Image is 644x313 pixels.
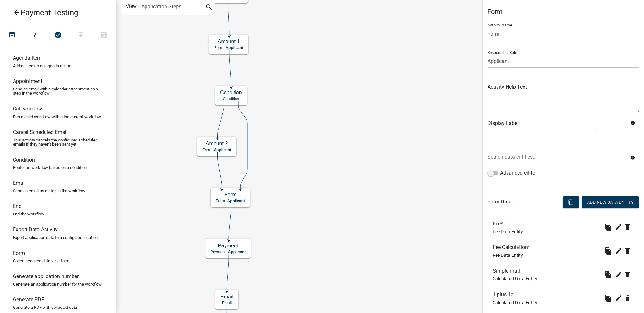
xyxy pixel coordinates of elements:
h6: Fee Calculation [493,244,533,250]
i: delete [624,271,631,278]
button: delete [624,293,634,303]
p: Generate a PDF with collected data [13,305,77,309]
p: Collect required data via a form [13,259,69,263]
wm-modal-confirm: Delete [624,222,634,232]
p: Payment - [210,250,246,254]
label: Advanced editor [488,169,537,177]
h5: Email [220,294,233,300]
button: Add New Data Entity [582,196,639,208]
i: publish [77,31,85,40]
button: file_copy [603,246,613,256]
wm-modal-confirm: Delete [624,293,634,303]
p: Run a child workflow within the current workflow [13,115,101,119]
button: search [204,3,214,13]
h6: Appointment [13,78,42,84]
i: arrow_back [13,9,21,18]
p: Form - [202,148,231,152]
i: save [100,31,108,40]
button: delete [624,222,634,232]
h6: Simple math [493,268,537,274]
h6: Export Data Activity [13,226,58,233]
h6: Form Data [488,199,512,205]
p: Send an email with a calendar attachment as a step in the workflow [13,87,103,95]
h6: 1 plus 1a [493,291,537,297]
h5: Form [488,8,639,16]
i: open_in_browser [8,31,16,40]
wm-modal-confirm: Bulk Actions [563,200,579,205]
i: file_copy [604,247,612,255]
h6: Fee [493,221,523,227]
button: edit [613,269,624,280]
wm-modal-confirm: Delete [624,246,634,256]
h6: Generate application number [13,273,79,279]
i: edit [615,271,622,278]
span: Fee Data Entity [493,229,523,234]
h6: Form [13,250,25,256]
button: edit [613,222,624,232]
span: Applicant [214,148,231,152]
i: file_copy [604,271,612,278]
p: Email [220,301,233,305]
button: No problems [46,28,70,42]
h5: Amount 1 [214,38,243,45]
h6: Cancel Scheduled Email [13,129,68,135]
i: info [630,121,635,125]
button: Publish [69,28,93,42]
h5: Condition [220,89,242,96]
input: Search data entities... [488,150,626,163]
p: Form - [216,199,245,203]
h6: Generate PDF [13,297,44,303]
h6: Call workflow [13,106,44,112]
i: edit [615,223,622,231]
i: delete [624,294,631,302]
p: Route the workflow based on a condition [13,165,87,170]
i: edit [615,294,622,302]
p: Add an item to an agenda queue [13,64,71,68]
i: content_copy [568,199,574,205]
h5: Form [216,192,245,198]
p: Condition [220,97,242,101]
button: file_copy [603,269,613,280]
i: file_copy [604,294,612,302]
i: delete [624,247,631,255]
p: Send an email as a step in the workflow [13,189,85,193]
button: edit [613,293,624,303]
p: End the workflow [13,212,44,216]
button: file_copy [603,222,613,232]
span: Applicant [227,199,245,203]
span: Applicant [226,46,243,50]
button: edit [613,246,624,256]
p: Form - [214,46,243,50]
span: Applicant [228,250,246,254]
h5: Payment [210,243,246,249]
i: file_copy [604,223,612,231]
span: Calculated Data Entity [493,300,537,305]
h6: Condition [13,157,35,163]
i: edit [615,247,622,255]
button: Test Workflow [0,28,24,42]
button: delete [624,269,634,280]
i: check_circle [54,31,62,40]
h6: Display Label [488,120,626,126]
wm-modal-confirm: Delete [624,269,634,280]
button: Save [93,28,116,42]
h6: Email [13,180,26,186]
i: info [630,155,635,160]
button: file_copy [603,293,613,303]
i: compare_arrows [31,31,39,40]
h5: Amount 2 [202,141,231,147]
i: search [205,3,213,12]
h6: End [13,203,22,209]
p: Generate an application number for the workflow [13,282,102,286]
p: Export application data to a configured location [13,235,98,240]
i: delete [624,223,631,231]
span: Fee Data Entity [493,253,523,258]
span: Calculated Data Entity [493,276,537,281]
button: Auto Layout [23,28,46,42]
button: delete [624,246,634,256]
a: Payment Testing [5,5,106,20]
p: This activity cancels the configured scheduled emails if they haven't been sent yet. [13,138,103,146]
h6: Agenda item [13,55,42,61]
div: Workflow actions [0,28,116,44]
button: content_copy [563,196,579,208]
